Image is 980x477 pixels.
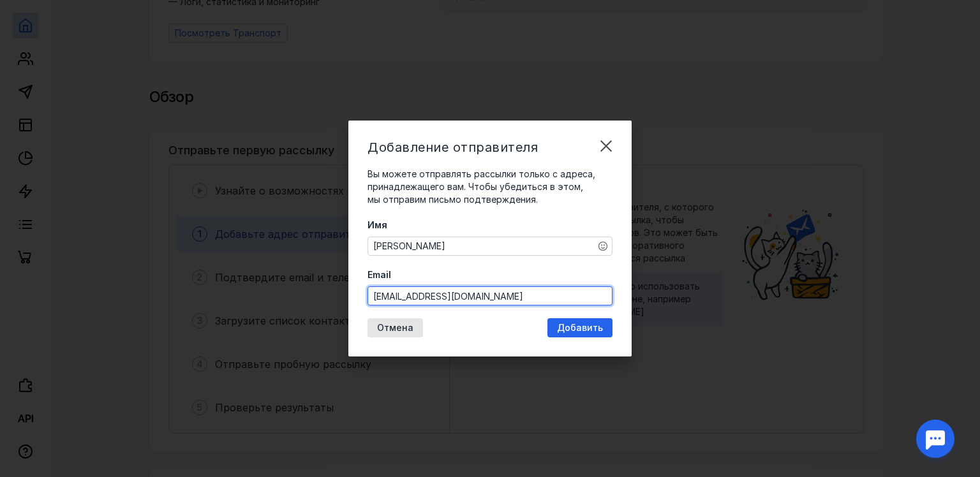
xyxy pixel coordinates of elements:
[367,318,423,337] button: Отмена
[367,168,595,205] span: Вы можете отправлять рассылки только с адреса, принадлежащего вам. Чтобы убедиться в этом, мы отп...
[367,219,387,231] span: Имя
[367,268,391,281] span: Email
[557,323,603,334] span: Добавить
[547,318,612,337] button: Добавить
[367,140,538,155] span: Добавление отправителя
[377,323,413,334] span: Отмена
[368,237,612,255] textarea: [PERSON_NAME]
